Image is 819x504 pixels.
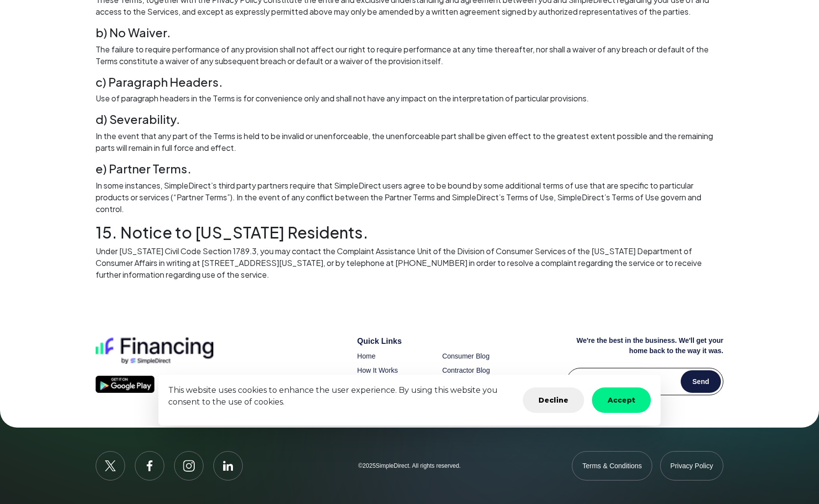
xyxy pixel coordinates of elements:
[442,366,490,374] a: Contractor Blog
[96,376,154,393] img: play-store
[582,461,641,471] span: Terms & Conditions
[96,223,723,241] h2: 15. Notice to [US_STATE] Residents.
[592,387,651,413] button: Accept
[681,370,721,393] button: Send
[96,93,723,104] p: Use of paragraph headers in the Terms is for convenience only and shall not have any impact on th...
[442,352,490,360] a: Consumer Blog
[96,25,723,40] h4: b) No Waiver.
[96,162,723,176] h4: e) Partner Terms.
[96,245,723,281] p: Under [US_STATE] Civil Code Section 1789.3, you may contact the Complaint Assistance Unit of the ...
[357,352,375,360] a: Home
[523,387,584,413] button: Decline
[566,336,723,356] p: We ' re the best in the business. We ' ll get your home back to the way it was.
[572,451,652,480] a: Terms & Conditions
[660,451,723,480] a: Privacy Policy
[96,112,723,126] h4: d) Severability.
[96,75,723,89] h4: c) Paragraph Headers.
[357,366,398,374] a: How It Works
[305,462,514,470] p: © 2025 SimpleDirect. All rights reserved.
[96,337,213,364] img: logo
[168,384,515,408] p: This website uses cookies to enhance the user experience. By using this website you consent to th...
[96,130,723,154] p: In the event that any part of the Terms is held to be invalid or unenforceable, the unenforceable...
[670,461,713,471] span: Privacy Policy
[357,336,514,347] h4: Quick Links
[96,180,723,215] p: In some instances, SimpleDirect’s third party partners require that SimpleDirect users agree to b...
[96,44,723,67] p: The failure to require performance of any provision shall not affect our right to require perform...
